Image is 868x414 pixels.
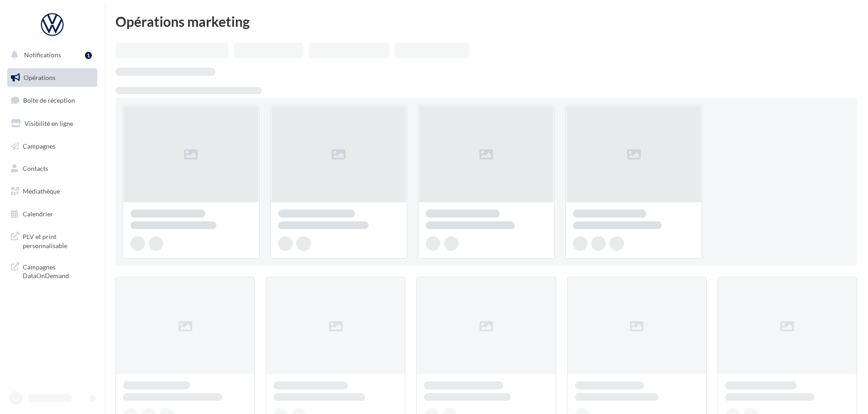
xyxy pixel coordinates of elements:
[5,227,99,254] a: PLV et print personnalisable
[5,159,99,178] a: Contacts
[23,165,48,172] span: Contacts
[23,187,60,195] span: Médiathèque
[5,205,99,224] a: Calendrier
[23,261,94,280] span: Campagnes DataOnDemand
[5,68,99,87] a: Opérations
[5,90,99,110] a: Boîte de réception
[23,230,94,250] span: PLV et print personnalisable
[5,257,99,284] a: Campagnes DataOnDemand
[5,114,99,133] a: Visibilité en ligne
[24,74,55,81] span: Opérations
[23,96,75,104] span: Boîte de réception
[115,15,857,28] div: Opérations marketing
[25,120,73,127] span: Visibilité en ligne
[5,137,99,156] a: Campagnes
[85,52,92,59] div: 1
[23,210,53,218] span: Calendrier
[23,142,55,150] span: Campagnes
[24,51,61,59] span: Notifications
[5,182,99,201] a: Médiathèque
[5,45,95,65] button: Notifications 1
